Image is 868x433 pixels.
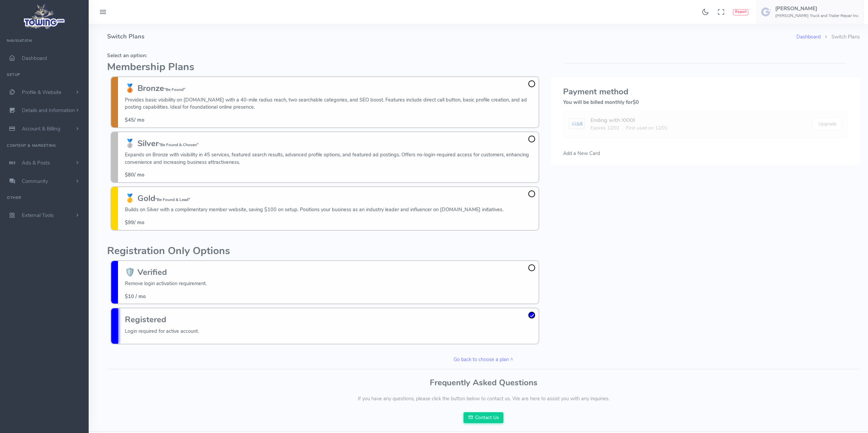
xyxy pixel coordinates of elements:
h5: Select an option: [107,53,543,58]
a: Dashboard [796,33,821,40]
p: Expands on Bronze with visibility in 45 services, featured search results, advanced profile optio... [125,151,535,166]
span: Expires 12/01 [590,124,619,132]
span: External Tools [22,212,54,219]
img: user-image [761,6,772,17]
span: Details and Information [22,107,75,114]
h3: 🥈 Silver [125,139,535,148]
small: "Be Found & Lead" [155,197,190,202]
small: "Be Found" [164,87,185,92]
span: First used on 12/01 [626,124,667,132]
li: Switch Plans [821,33,860,41]
h3: 🥉 Bronze [125,84,535,93]
h3: Frequently Asked Questions [107,378,860,387]
button: Upgrade [812,117,842,130]
span: Community [22,178,48,185]
img: logo [21,2,68,31]
span: Ads & Posts [22,159,50,166]
span: / mo [125,117,144,123]
h5: [PERSON_NAME] [775,6,859,11]
h3: Payment method [563,87,848,96]
span: / mo [125,171,144,178]
a: Contact Us [464,412,504,423]
p: Provides basic visibility on [DOMAIN_NAME] with a 40-mile radius reach, two searchable categories... [125,96,535,111]
span: $45 [125,117,134,123]
span: Account & Billing [22,125,60,132]
span: $80 [125,171,134,178]
h2: Membership Plans [107,62,543,73]
h2: Registration Only Options [107,246,543,257]
p: If you have any questions, please click the button below to contact us. We are here to assist you... [107,395,860,403]
span: Dashboard [22,55,47,62]
span: Profile & Website [22,89,61,96]
p: Remove login activation requirement. [125,280,207,288]
p: Login required for active account. [125,328,199,335]
div: Ending with XXXX [590,116,667,124]
span: Add a New Card [563,150,600,157]
p: Builds on Silver with a complimentary member website, saving $100 on setup. Positions your busine... [125,206,503,214]
span: / mo [125,219,144,226]
button: Report [733,9,748,15]
a: Go back to choose a plan ^ [103,356,864,364]
span: $0 [633,99,639,106]
small: "Be Found & Chosen" [159,142,198,148]
h3: 🛡️ Verified [125,268,207,277]
span: $99 [125,219,134,226]
h3: 🥇 Gold [125,194,503,203]
h4: Switch Plans [107,24,796,49]
h6: [PERSON_NAME] Truck and Trailer Repair Inc. [775,14,859,18]
span: · [622,124,623,132]
h3: Registered [125,315,199,324]
span: $10 / mo [125,293,146,300]
h5: You will be billed monthly for [563,99,848,105]
img: card image [569,118,585,129]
